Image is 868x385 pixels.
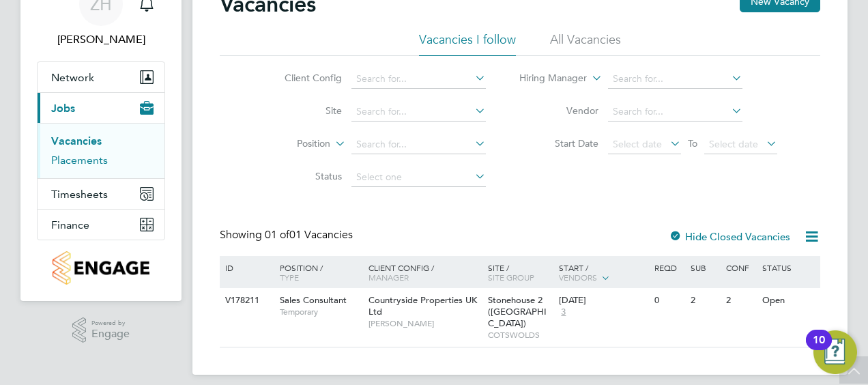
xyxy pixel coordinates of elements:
span: Manager [368,272,409,283]
div: Open [759,288,818,313]
span: Countryside Properties UK Ltd [368,294,477,317]
div: [DATE] [559,295,648,306]
span: COTSWOLDS [488,330,553,341]
span: Temporary [280,306,362,317]
label: Site [263,104,342,117]
span: Stonehouse 2 ([GEOGRAPHIC_DATA]) [488,294,547,329]
span: To [684,134,701,152]
button: Timesheets [38,179,164,209]
li: All Vacancies [550,31,621,56]
div: 2 [723,288,758,313]
span: [PERSON_NAME] [368,318,481,329]
span: Select date [709,138,758,150]
div: Status [759,256,818,279]
li: Vacancies I follow [419,31,516,56]
span: Zoe Hunt [37,31,165,48]
div: 0 [651,288,686,313]
div: Start / [555,256,651,290]
div: Reqd [651,256,686,279]
input: Search for... [608,102,742,122]
input: Search for... [351,102,486,122]
span: Powered by [91,317,130,329]
label: Hiring Manager [508,72,587,85]
div: Site / [484,256,556,289]
a: Vacancies [51,134,102,147]
span: 01 of [265,228,289,242]
input: Search for... [351,135,486,154]
a: Powered byEngage [72,317,130,343]
span: Type [280,272,299,283]
div: V178211 [222,288,270,313]
div: Position / [270,256,365,289]
span: 01 Vacancies [265,228,353,242]
div: Conf [723,256,758,279]
div: 10 [813,340,825,358]
span: Site Group [488,272,534,283]
span: Timesheets [51,188,108,201]
div: Jobs [38,123,164,178]
button: Finance [38,210,164,240]
span: Jobs [51,102,75,115]
label: Status [263,170,342,182]
a: Go to home page [37,251,165,285]
label: Client Config [263,72,342,84]
button: Open Resource Center, 10 new notifications [813,330,857,374]
span: Finance [51,218,89,231]
span: Engage [91,328,130,340]
a: Placements [51,154,108,167]
img: countryside-properties-logo-retina.png [53,251,149,285]
input: Search for... [351,70,486,89]
label: Hide Closed Vacancies [669,230,790,243]
span: 3 [559,306,568,318]
label: Start Date [520,137,598,149]
span: Network [51,71,94,84]
input: Search for... [608,70,742,89]
div: ID [222,256,270,279]
input: Select one [351,168,486,187]
div: Sub [687,256,723,279]
span: Sales Consultant [280,294,347,306]
button: Jobs [38,93,164,123]
label: Vendor [520,104,598,117]
span: Select date [613,138,662,150]
span: Vendors [559,272,597,283]
div: Showing [220,228,356,242]
div: Client Config / [365,256,484,289]
label: Position [252,137,330,151]
div: 2 [687,288,723,313]
button: Network [38,62,164,92]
